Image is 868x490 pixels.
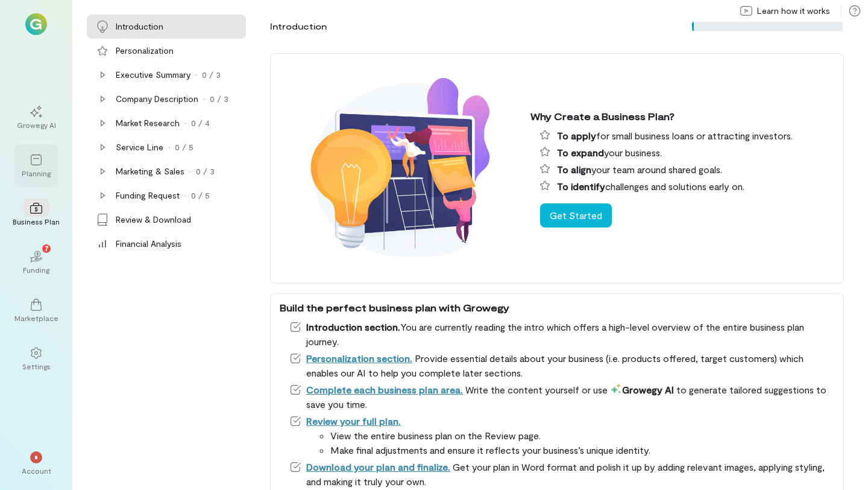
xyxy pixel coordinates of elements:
[757,5,830,17] span: Learn how it works
[280,301,834,315] div: Build the perfect business plan with Growegy
[14,289,58,332] a: Marketplace
[168,141,170,153] div: ·
[116,214,191,226] div: Review & Download
[23,265,49,275] div: Funding
[270,21,327,33] div: Introduction
[191,189,210,202] div: 0 / 5
[210,93,228,105] div: 0 / 3
[175,141,193,153] div: 0 / 5
[14,337,58,381] a: Settings
[330,443,834,457] li: Make final adjustments and ensure it reflects your business’s unique identity.
[202,69,221,81] div: 0 / 3
[116,238,181,250] div: Financial Analysis
[306,384,463,395] a: Complete each business plan area.
[22,361,51,371] div: Settings
[116,93,198,105] div: Company Description
[540,145,834,160] li: your business.
[203,93,205,105] div: ·
[22,168,51,178] div: Planning
[540,203,612,227] button: Get Started
[557,180,605,192] span: To identify
[17,120,56,130] div: Growegy AI
[116,117,180,129] div: Market Research
[14,241,58,284] a: Funding
[14,96,58,139] a: Growegy AI
[116,165,184,177] div: Marketing & Sales
[189,165,191,177] div: ·
[14,313,58,323] div: Marketplace
[306,415,401,427] a: Review your full plan.
[306,352,412,364] a: Personalization section.
[184,189,186,202] div: ·
[22,466,51,476] div: Account
[116,141,163,153] div: Service Line
[184,117,186,129] div: ·
[289,460,834,489] li: Get your plan in Word format and polish it up by adding relevant images, applying styling, and ma...
[540,162,834,177] li: your team around shared goals.
[330,428,834,443] li: View the entire business plan on the Review page.
[191,117,210,129] div: 0 / 4
[116,21,163,33] div: Introduction
[13,217,60,226] div: Business Plan
[14,442,58,485] div: *Account
[45,243,49,253] span: 7
[530,109,834,124] div: Why Create a Business Plan?
[540,179,834,194] li: challenges and solutions early on.
[116,189,180,202] div: Funding Request
[116,69,190,81] div: Executive Summary
[116,45,174,57] div: Personalization
[195,69,197,81] div: ·
[14,192,58,236] a: Business Plan
[306,321,400,332] span: Introduction section.
[14,144,58,188] a: Planning
[289,320,834,349] li: You are currently reading the intro which offers a high-level overview of the entire business pla...
[610,384,674,395] span: Growegy AI
[306,461,450,472] a: Download your plan and finalize.
[289,383,834,412] li: Write the content yourself or use to generate tailored suggestions to save you time.
[540,129,834,143] li: for small business loans or attracting investors.
[280,60,521,276] img: Why create a business plan
[289,351,834,380] li: Provide essential details about your business (i.e. products offered, target customers) which ena...
[557,164,591,175] span: To align
[557,147,604,158] span: To expand
[557,130,596,141] span: To apply
[196,165,215,177] div: 0 / 3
